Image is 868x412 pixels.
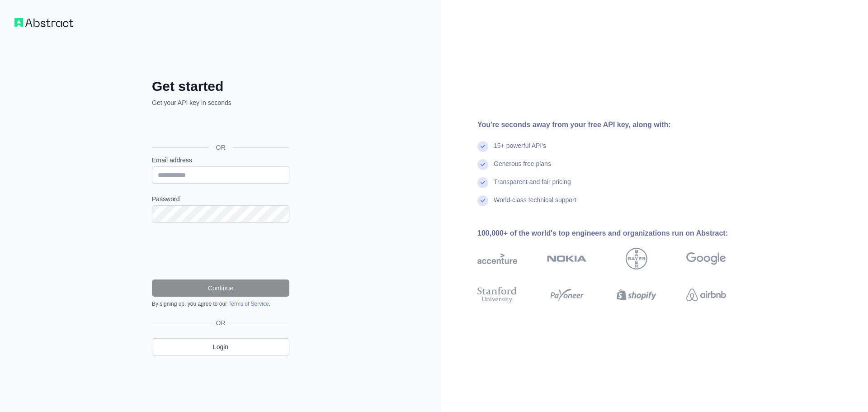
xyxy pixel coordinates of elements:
img: Workflow [14,18,73,27]
img: payoneer [547,285,587,305]
img: accenture [477,248,517,270]
div: World-class technical support [494,195,576,213]
img: airbnb [686,285,726,305]
img: check mark [477,195,488,206]
div: By signing up, you agree to our . [152,300,289,308]
div: You're seconds away from your free API key, along with: [477,119,755,130]
img: bayer [626,248,647,270]
div: 100,000+ of the world's top engineers and organizations run on Abstract: [477,228,755,239]
a: Login [152,338,289,355]
img: check mark [477,141,488,152]
label: Email address [152,156,289,165]
img: stanford university [477,285,517,305]
h2: Get started [152,78,289,95]
button: Continue [152,279,289,297]
label: Password [152,194,289,204]
iframe: Sign in with Google Button [147,117,292,137]
img: nokia [547,248,587,270]
div: 15+ powerful API's [494,141,546,159]
p: Get your API key in seconds [152,98,289,107]
img: check mark [477,177,488,188]
span: OR [212,318,229,327]
a: Terms of Service [228,301,269,307]
img: check mark [477,159,488,170]
iframe: reCAPTCHA [152,233,289,269]
div: Generous free plans [494,159,551,177]
div: Transparent and fair pricing [494,177,571,195]
span: OR [209,143,233,152]
img: google [686,248,726,270]
img: shopify [617,285,656,305]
